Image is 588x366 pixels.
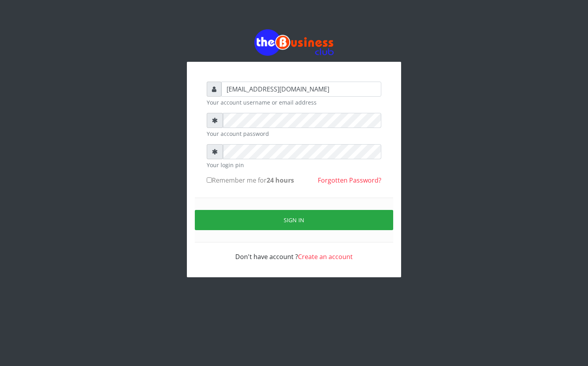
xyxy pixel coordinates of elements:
small: Your account username or email address [207,98,381,107]
small: Your account password [207,130,381,138]
small: Your login pin [207,161,381,169]
a: Forgotten Password? [318,176,381,185]
button: Sign in [195,210,393,230]
input: Remember me for24 hours [207,177,212,183]
b: 24 hours [267,176,294,185]
input: Username or email address [221,82,381,97]
label: Remember me for [207,175,294,185]
a: Create an account [298,252,353,261]
div: Don't have account ? [207,242,381,261]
